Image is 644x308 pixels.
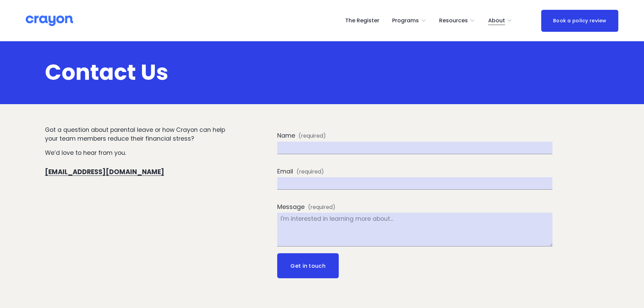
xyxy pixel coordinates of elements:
[45,167,164,176] a: [EMAIL_ADDRESS][DOMAIN_NAME]
[308,203,335,211] span: (required)
[45,125,227,143] p: Got a question about parental leave or how Crayon can help your team members reduce their financi...
[296,168,324,176] span: (required)
[541,10,618,32] a: Book a policy review
[26,15,73,27] img: Crayon
[277,253,338,278] button: Get in touch
[392,16,419,26] span: Programs
[439,15,475,26] a: folder dropdown
[45,148,227,157] p: We’d love to hear from you.
[488,15,512,26] a: folder dropdown
[439,16,468,26] span: Resources
[392,15,426,26] a: folder dropdown
[277,203,305,211] span: Message
[45,61,599,84] h1: Contact Us
[277,131,295,140] span: Name
[277,167,293,176] span: Email
[299,132,326,140] span: (required)
[345,15,379,26] a: The Register
[488,16,505,26] span: About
